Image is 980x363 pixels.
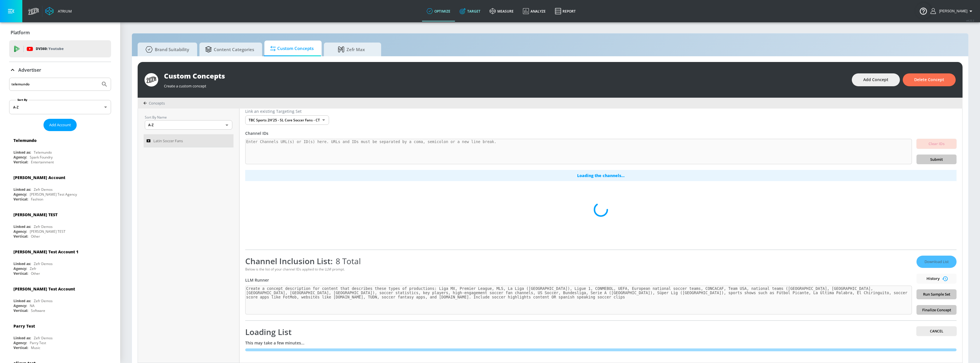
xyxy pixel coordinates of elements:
[914,76,944,83] span: Delete Concept
[31,345,40,350] div: Music
[9,171,111,203] div: [PERSON_NAME] AccountLinked as:Zefr DemosAgency:[PERSON_NAME] Test AgencyVertical:Fashion
[30,340,46,345] div: Parry Test
[34,336,53,340] div: Zefr Demos
[13,303,27,308] div: Agency:
[13,249,78,254] div: [PERSON_NAME] Test Account 1
[9,208,111,240] div: [PERSON_NAME] TESTLinked as:Zefr DemosAgency:[PERSON_NAME] TESTVertical:Other
[143,101,165,106] div: Concepts
[30,155,53,160] div: Spark Foundry
[485,1,518,21] a: measure
[30,266,36,271] div: Zefr
[13,323,35,329] div: Parry Test
[13,155,27,160] div: Agency:
[13,187,31,192] div: Linked as:
[31,271,40,276] div: Other
[13,308,28,313] div: Vertical:
[18,67,41,73] p: Advertiser
[333,256,361,266] span: 8 Total
[34,150,52,155] div: Telemundo
[916,139,957,149] button: Clear IDs
[9,245,111,277] div: [PERSON_NAME] Test Account 1Linked as:Zefr DemosAgency:ZefrVertical:Other
[164,71,846,81] div: Custom Concepts
[34,187,53,192] div: Zefr Demos
[245,170,957,181] div: Loading the channels...
[921,141,952,147] span: Clear IDs
[31,234,40,239] div: Other
[13,229,27,234] div: Agency:
[13,175,65,180] div: [PERSON_NAME] Account
[13,336,31,340] div: Linked as:
[13,138,37,143] div: Telemundo
[153,137,183,144] span: Latin Soccer Fans
[11,81,98,88] input: Search by name
[16,98,29,102] label: Sort By
[422,1,455,21] a: optimize
[455,1,485,21] a: Target
[13,224,31,229] div: Linked as:
[48,46,64,52] p: Youtube
[9,62,111,78] div: Advertiser
[13,234,28,239] div: Vertical:
[31,197,43,202] div: Fashion
[43,119,77,131] button: Add Account
[937,9,967,13] span: login as: justin.nim@zefr.com
[863,76,888,83] span: Add Concept
[916,326,957,336] button: Cancel
[98,78,111,91] button: Submit Search
[149,101,165,106] span: Concepts
[9,133,111,166] div: TelemundoLinked as:TelemundoAgency:Spark FoundryVertical:Entertainment
[13,345,28,350] div: Vertical:
[205,43,254,56] span: Content Categories
[852,73,900,86] button: Add Concept
[245,277,912,283] div: LLM Runner
[245,109,957,114] div: Link an existing Targeting Set
[45,7,72,15] a: Atrium
[13,261,31,266] div: Linked as:
[245,286,912,314] textarea: Create a concept description for content that describes these types of productions: Liga MX, Prem...
[13,298,31,303] div: Linked as:
[145,114,232,120] p: Sort By Name
[56,9,72,14] div: Atrium
[9,319,111,352] div: Parry TestLinked as:Zefr DemosAgency:Parry TestVertical:Music
[164,81,846,89] div: Create a custom concept
[13,212,58,217] div: [PERSON_NAME] TEST
[921,328,952,334] span: Cancel
[13,160,28,165] div: Vertical:
[270,42,314,55] span: Custom Concepts
[13,197,28,202] div: Vertical:
[31,308,45,313] div: Software
[145,120,232,130] div: A-Z
[9,100,111,114] div: A-Z
[245,267,912,272] div: Below is the list of your channel IDs applied to the LLM prompt.
[9,25,111,41] div: Platform
[143,43,189,56] span: Brand Suitability
[13,266,27,271] div: Agency:
[245,326,292,337] span: Loading List
[13,150,31,155] div: Linked as:
[49,122,71,128] span: Add Account
[245,340,957,346] div: This may take a few minutes...
[13,286,75,292] div: [PERSON_NAME] Test Account
[31,160,54,165] div: Entertainment
[9,282,111,314] div: [PERSON_NAME] Test AccountLinked as:Zefr DemosAgency:NAVertical:Software
[9,40,111,57] div: DV360: Youtube
[550,1,580,21] a: Report
[11,29,30,36] p: Platform
[518,1,550,21] a: Analyze
[245,131,957,136] div: Channel IDs
[36,46,64,52] p: DV360:
[903,73,956,86] button: Delete Concept
[30,303,35,308] div: NA
[34,261,53,266] div: Zefr Demos
[30,192,77,197] div: [PERSON_NAME] Test Agency
[13,340,27,345] div: Agency:
[245,256,912,266] div: Channel Inclusion List:
[330,43,373,56] span: Zefr Max
[144,134,233,147] a: Latin Soccer Fans
[13,271,28,276] div: Vertical:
